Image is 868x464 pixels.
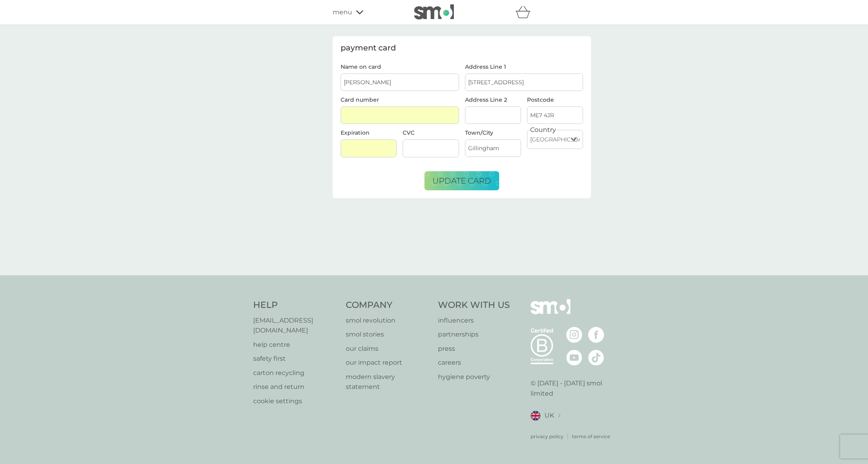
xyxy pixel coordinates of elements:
label: Expiration [341,129,370,136]
img: UK flag [531,411,541,421]
a: cookie settings [253,396,338,406]
button: update card [424,171,499,190]
a: rinse and return [253,382,338,392]
img: select a new location [558,414,560,418]
img: visit the smol Facebook page [588,327,604,343]
img: visit the smol Instagram page [566,327,582,343]
a: privacy policy [531,433,564,440]
label: Name on card [341,64,459,70]
a: careers [438,358,510,368]
label: Town/City [465,130,521,135]
a: our claims [346,344,430,354]
iframe: Secure CVC input frame [406,145,455,152]
a: smol revolution [346,315,430,326]
a: hygiene poverty [438,372,510,382]
label: CVC [403,129,415,136]
a: our impact report [346,358,430,368]
a: carton recycling [253,368,338,378]
img: smol [414,4,454,19]
label: Address Line 1 [465,64,583,70]
a: partnerships [438,329,510,340]
label: Country [530,125,556,135]
a: smol stories [346,329,430,340]
a: [EMAIL_ADDRESS][DOMAIN_NAME] [253,315,338,336]
a: press [438,344,510,354]
label: Postcode [527,97,583,102]
a: terms of service [572,433,610,440]
h4: Help [253,299,338,311]
div: payment card [341,44,583,52]
img: visit the smol Youtube page [566,350,582,365]
iframe: Secure card number input frame [344,112,456,119]
img: smol [531,299,570,326]
p: © [DATE] - [DATE] smol limited [531,378,615,398]
label: Card number [341,96,379,103]
a: safety first [253,354,338,364]
h4: Work With Us [438,299,510,311]
img: visit the smol Tiktok page [588,350,604,365]
a: help centre [253,340,338,350]
span: update card [432,176,491,186]
span: UK [544,410,554,421]
h4: Company [346,299,430,311]
a: influencers [438,315,510,326]
label: Address Line 2 [465,97,521,102]
a: modern slavery statement [346,372,430,392]
div: basket [515,4,535,20]
iframe: Secure expiration date input frame [344,145,393,152]
span: menu [333,7,352,17]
